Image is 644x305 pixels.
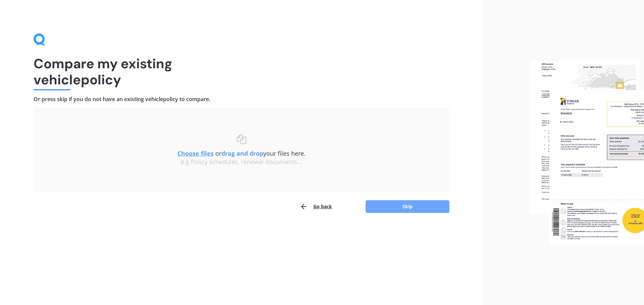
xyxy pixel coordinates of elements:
[47,158,436,166] div: e.g Policy schedules, renewal documents...
[366,200,449,213] button: Skip
[530,61,644,245] img: files.webp
[34,96,449,103] h4: Or press skip if you do not have an existing vehicle policy to compare.
[177,149,214,157] u: Choose files
[221,149,263,157] b: drag and drop
[34,56,449,88] h1: Compare my existing vehicle policy
[177,149,306,157] span: or your files here.
[300,200,332,213] button: Go back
